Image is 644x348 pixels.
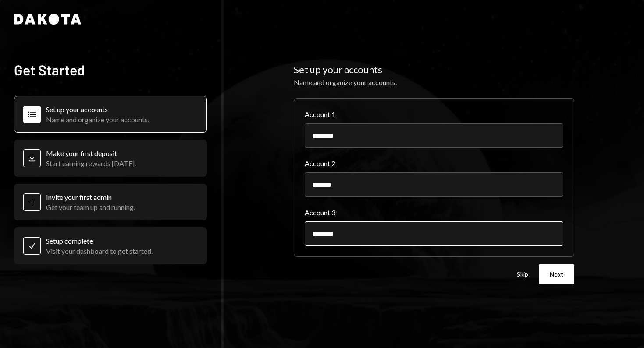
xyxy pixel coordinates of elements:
div: Make your first deposit [46,149,136,157]
button: Skip [517,270,528,279]
label: Account 2 [305,158,563,169]
div: Setup complete [46,237,153,245]
div: Invite your first admin [46,193,135,201]
div: Visit your dashboard to get started. [46,247,153,255]
h2: Get Started [14,61,207,78]
label: Account 3 [305,207,563,218]
h2: Set up your accounts [294,64,574,76]
div: Name and organize your accounts. [294,77,574,88]
div: Start earning rewards [DATE]. [46,159,136,167]
div: Name and organize your accounts. [46,115,149,124]
button: Next [539,264,574,284]
div: Set up your accounts [46,105,149,114]
div: Get your team up and running. [46,203,135,211]
label: Account 1 [305,109,563,120]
